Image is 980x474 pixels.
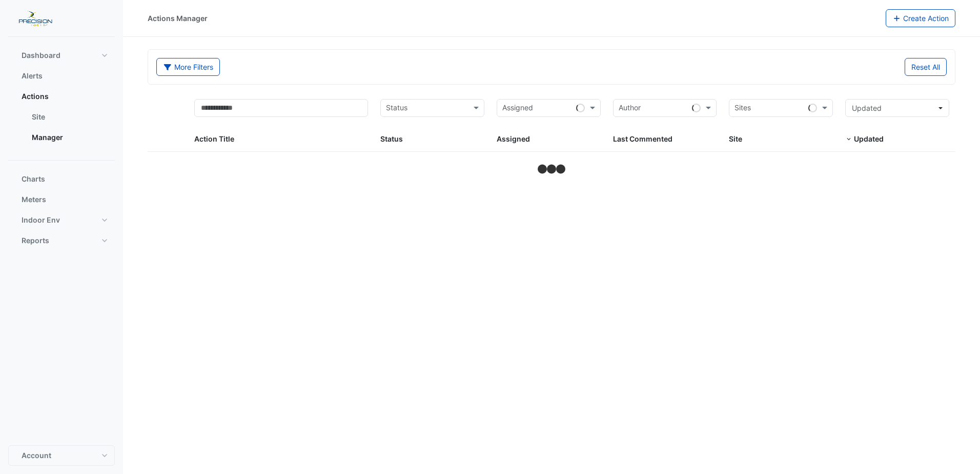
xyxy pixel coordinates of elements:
[22,91,49,102] span: Actions
[22,215,60,225] span: Indoor Env
[22,450,51,461] span: Account
[8,66,115,86] button: Alerts
[8,107,115,152] div: Actions
[8,230,115,251] button: Reports
[148,13,208,24] div: Actions Manager
[24,107,115,127] a: Site
[22,174,45,184] span: Charts
[905,58,947,76] button: Reset All
[380,134,403,143] span: Status
[156,58,220,76] button: More Filters
[22,50,60,61] span: Dashboard
[8,210,115,230] button: Indoor Env
[845,99,949,117] button: Updated
[8,445,115,466] button: Account
[886,9,956,27] button: Create Action
[497,134,530,143] span: Assigned
[8,86,115,107] button: Actions
[729,134,742,143] span: Site
[8,169,115,189] button: Charts
[22,71,43,81] span: Alerts
[8,45,115,66] button: Dashboard
[852,104,882,112] span: Updated
[22,235,49,246] span: Reports
[8,189,115,210] button: Meters
[613,134,672,143] span: Last Commented
[24,127,115,148] a: Manager
[194,134,234,143] span: Action Title
[854,134,884,143] span: Updated
[12,8,58,29] img: Company Logo
[22,194,46,205] span: Meters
